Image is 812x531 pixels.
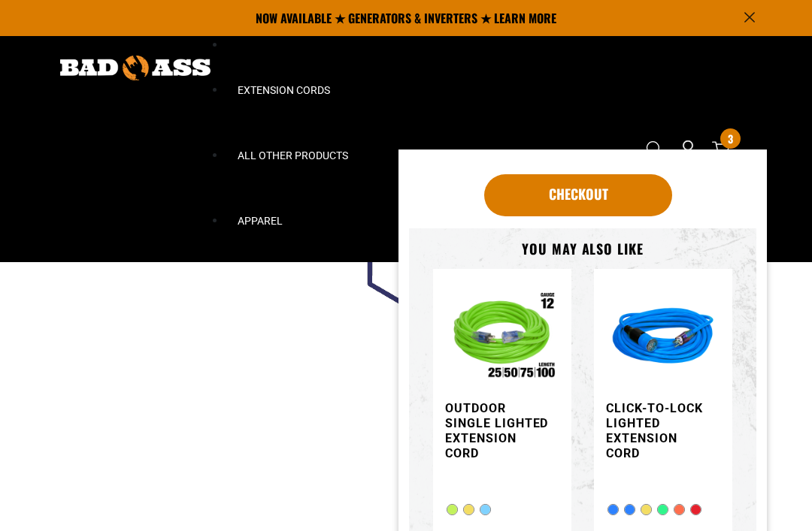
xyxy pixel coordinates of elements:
[238,215,283,227] span: Apparel
[606,401,711,461] h3: Click-to-Lock Lighted Extension Cord
[60,56,211,80] img: Bad Ass Extension Cords
[445,281,559,395] img: Outdoor Single Lighted Extension Cord
[549,184,608,204] span: Checkout
[226,54,342,119] summary: Extension Cords
[238,149,348,161] span: All Other Products
[643,137,667,161] summary: Search
[484,174,672,216] a: Checkout
[445,281,550,530] a: Outdoor Single Lighted Extension Cord Outdoor Single Lighted Extension Cord
[238,84,330,96] span: Extension Cords
[728,133,733,144] span: 3
[606,281,711,530] a: blue Click-to-Lock Lighted Extension Cord
[226,185,295,250] summary: Apparel
[433,240,732,258] h3: You may also like
[445,401,550,461] h3: Outdoor Single Lighted Extension Cord
[226,119,360,185] summary: All Other Products
[606,281,720,395] img: blue
[308,168,504,364] img: loadingGif.gif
